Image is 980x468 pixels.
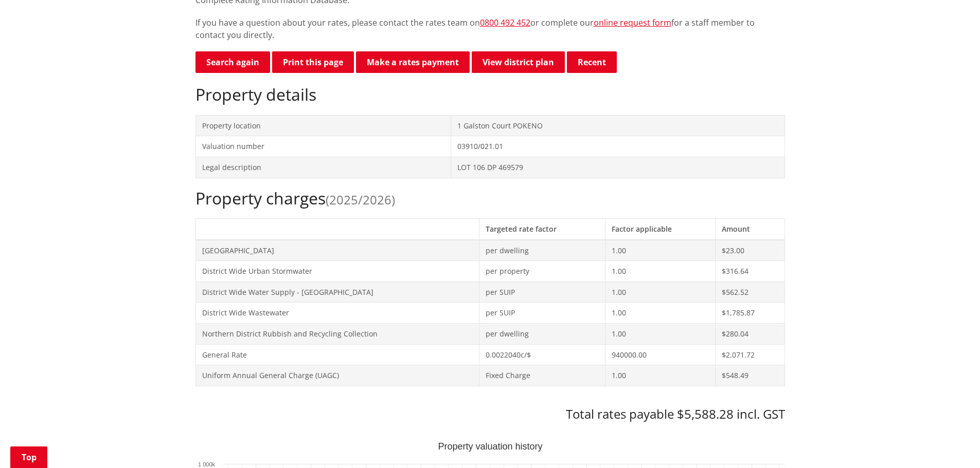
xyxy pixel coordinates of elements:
td: per dwelling [479,240,605,261]
td: 0.0022040c/$ [479,344,605,365]
td: per SUIP [479,282,605,303]
button: Recent [567,51,617,73]
h3: Total rates payable $5,588.28 incl. GST [195,407,785,422]
td: Northern District Rubbish and Recycling Collection [195,323,479,344]
td: 1.00 [605,261,716,282]
td: Legal description [195,157,451,178]
td: 1.00 [605,303,716,324]
button: Print this page [272,51,354,73]
td: $280.04 [716,323,785,344]
td: District Wide Wastewater [195,303,479,324]
th: Targeted rate factor [479,218,605,239]
td: 1.00 [605,240,716,261]
td: $2,071.72 [716,344,785,365]
text: 1 000k [198,461,215,467]
td: per SUIP [479,303,605,324]
td: $316.64 [716,261,785,282]
th: Amount [716,218,785,239]
a: Search again [195,51,270,73]
iframe: Messenger Launcher [933,425,970,462]
td: [GEOGRAPHIC_DATA] [195,240,479,261]
td: 1.00 [605,323,716,344]
td: Valuation number [195,136,451,157]
h2: Property charges [195,189,785,208]
td: District Wide Urban Stormwater [195,261,479,282]
a: Make a rates payment [356,51,470,73]
td: 1 Galston Court POKENO [451,115,785,136]
td: $1,785.87 [716,303,785,324]
td: Property location [195,115,451,136]
td: 940000.00 [605,344,716,365]
td: 03910/021.01 [451,136,785,157]
a: View district plan [472,51,565,73]
p: If you have a question about your rates, please contact the rates team on or complete our for a s... [195,16,785,41]
td: Fixed Charge [479,365,605,386]
td: per dwelling [479,323,605,344]
h2: Property details [195,85,785,104]
td: $23.00 [716,240,785,261]
td: Uniform Annual General Charge (UAGC) [195,365,479,386]
td: 1.00 [605,365,716,386]
td: per property [479,261,605,282]
a: 0800 492 452 [480,17,530,28]
td: 1.00 [605,282,716,303]
td: $562.52 [716,282,785,303]
td: District Wide Water Supply - [GEOGRAPHIC_DATA] [195,282,479,303]
td: $548.49 [716,365,785,386]
span: (2025/2026) [326,191,395,208]
td: LOT 106 DP 469579 [451,157,785,178]
a: Top [10,446,47,468]
a: online request form [594,17,671,28]
td: General Rate [195,344,479,365]
th: Factor applicable [605,218,716,239]
text: Property valuation history [438,441,542,452]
